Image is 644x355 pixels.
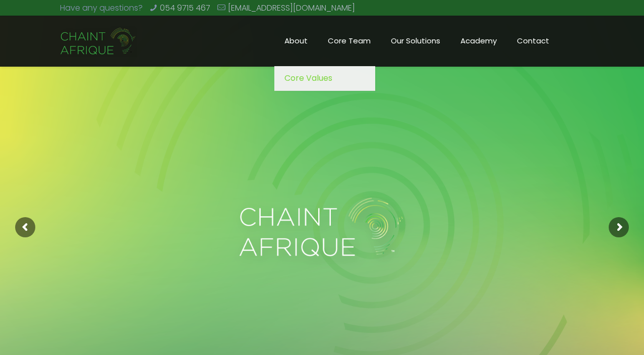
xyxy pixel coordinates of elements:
[274,66,375,91] a: Core Values
[318,16,381,66] a: Core Team
[381,33,450,48] span: Our Solutions
[507,16,559,66] a: Contact
[274,33,318,48] span: About
[284,71,332,85] span: Core Values
[450,16,507,66] a: Academy
[450,33,507,48] span: Academy
[60,16,137,66] a: Chaint Afrique
[60,26,137,57] img: Chaint_Afrique-20
[274,16,318,66] a: About
[318,33,381,48] span: Core Team
[228,2,355,14] a: [EMAIL_ADDRESS][DOMAIN_NAME]
[507,33,559,48] span: Contact
[160,2,210,14] a: 054 9715 467
[381,16,450,66] a: Our Solutions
